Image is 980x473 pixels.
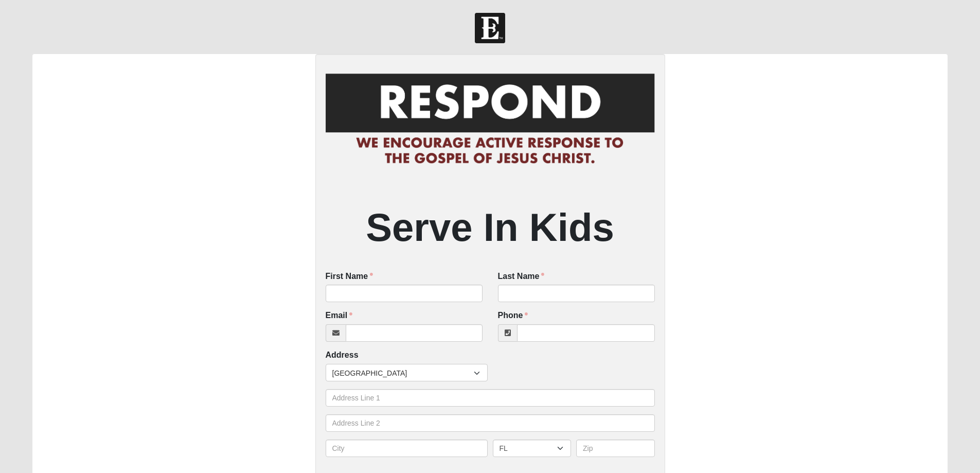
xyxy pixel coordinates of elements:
input: City [326,440,488,457]
img: Church of Eleven22 Logo [475,13,505,43]
label: Email [326,310,353,322]
label: First Name [326,271,373,283]
label: Address [326,349,359,361]
input: Address Line 2 [326,414,655,432]
img: RespondCardHeader.png [326,64,655,174]
label: Phone [498,310,528,322]
input: Address Line 1 [326,389,655,407]
label: Last Name [498,271,545,283]
span: [GEOGRAPHIC_DATA] [332,364,474,382]
h2: Serve In Kids [326,204,655,251]
input: Zip [576,440,655,457]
